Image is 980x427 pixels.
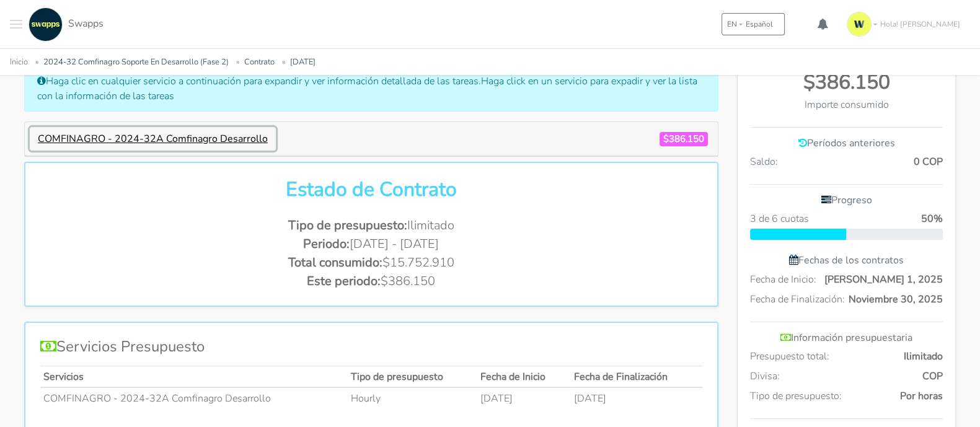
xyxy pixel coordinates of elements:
[750,389,842,403] span: Tipo de presupuesto:
[847,12,872,37] img: isotipo-3-3e143c57.png
[10,7,22,42] button: Toggle navigation menu
[750,138,943,149] h6: Períodos anteriores
[348,366,477,387] th: Tipo de presupuesto
[750,292,845,307] span: Fecha de Finalización:
[750,68,943,97] div: $386.150
[290,56,316,68] a: [DATE]
[40,272,702,291] li: $386.150
[722,13,785,35] button: ENEspañol
[25,7,104,42] a: Swapps
[921,211,943,226] span: 50%
[40,235,702,253] li: [DATE] - [DATE]
[40,366,348,387] th: Servicios
[40,253,702,272] li: $15.752.910
[904,349,943,364] span: Ilimitado
[477,366,571,387] th: Fecha de Inicio
[10,56,28,68] a: Inicio
[750,211,809,226] span: 3 de 6 cuotas
[922,369,943,384] span: COP
[40,338,702,356] h4: Servicios Presupuesto
[40,387,348,409] td: COMFINAGRO - 2024-32A Comfinagro Desarrollo
[29,7,63,42] img: swapps-linkedin-v2.jpg
[43,56,229,68] a: 2024-32 Comfinagro Soporte En Desarrollo (Fase 2)
[750,369,780,384] span: Divisa:
[571,366,702,387] th: Fecha de Finalización
[24,66,718,112] div: Haga clic en cualquier servicio a continuación para expandir y ver información detallada de las t...
[824,272,943,287] span: [PERSON_NAME] 1, 2025
[477,387,571,409] td: [DATE]
[750,332,943,344] h6: Información presupuestaria
[880,19,960,30] span: Hola! [PERSON_NAME]
[750,272,816,287] span: Fecha de Inicio:
[842,7,970,42] a: Hola! [PERSON_NAME]
[750,154,778,169] span: Saldo:
[40,178,702,201] h2: Estado de Contrato
[244,56,275,68] a: Contrato
[750,349,829,364] span: Presupuesto total:
[348,387,477,409] td: Hourly
[750,97,943,112] div: Importe consumido
[750,195,943,206] h6: Progreso
[914,154,943,169] span: 0 COP
[750,255,943,266] h6: Fechas de los contratos
[571,387,702,409] td: [DATE]
[849,292,943,307] span: Noviembre 30, 2025
[288,254,382,271] span: Total consumido:
[900,389,943,403] span: Por horas
[307,273,381,289] span: Este periodo:
[746,19,773,30] span: Español
[68,17,104,30] span: Swapps
[288,217,407,234] span: Tipo de presupuesto:
[303,236,350,252] span: Periodo:
[30,127,276,151] button: COMFINAGRO - 2024-32A Comfinagro Desarrollo
[660,132,708,146] span: $386.150
[40,216,702,235] li: Ilimitado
